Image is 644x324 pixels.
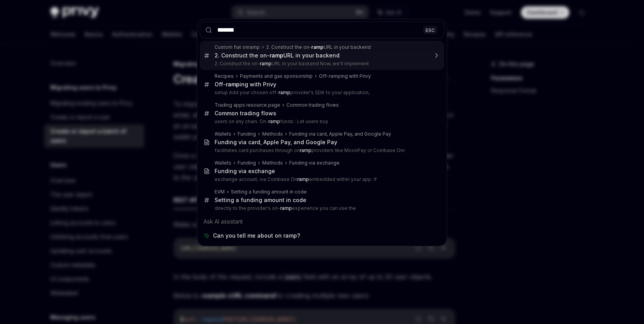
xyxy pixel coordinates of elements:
[215,197,306,204] div: Setting a funding amount in code
[215,81,276,88] div: Off- ing with Privy
[279,90,290,95] b: ramp
[215,131,231,137] div: Wallets
[215,90,428,96] p: setup Add your chosen off- provider's SDK to your application,
[286,102,339,108] div: Common trading flows
[238,160,256,166] div: Funding
[262,131,283,137] div: Methods
[215,205,428,211] p: directly to the provider's on- experience you can use the
[215,44,260,50] div: Custom fiat onramp
[213,232,300,240] span: Can you tell me about on ramp?
[215,52,340,59] div: 2. Construct the on- URL in your backend
[297,176,309,182] b: ramp
[319,73,371,79] div: Off-ramping with Privy
[289,160,340,166] div: Funding via exchange
[215,147,428,154] p: facilitates card purchases through on providers like MoonPay or Coinbase Onr
[231,189,307,195] div: Setting a funding amount in code
[423,26,437,34] div: ESC
[215,102,280,108] div: Trading apps resource page
[268,118,280,124] b: ramp
[215,110,276,117] div: Common trading flows
[238,131,256,137] div: Funding
[215,160,231,166] div: Wallets
[240,73,313,79] div: Payments and gas sponsorship
[226,81,240,88] b: ramp
[300,147,311,153] b: ramp
[260,61,272,66] b: ramp
[280,205,292,211] b: ramp
[200,215,444,229] div: Ask AI assistant
[262,160,283,166] div: Methods
[311,44,324,50] b: ramp
[289,131,391,137] div: Funding via card, Apple Pay, and Google Pay
[270,52,283,59] b: ramp
[215,73,234,79] div: Recipes
[215,139,337,146] div: Funding via card, Apple Pay, and Google Pay
[215,189,225,195] div: EVM
[266,44,371,50] div: 2. Construct the on- URL in your backend
[215,61,428,67] p: 2. Construct the on- URL in your backend Now, we'll implement
[215,118,428,125] p: users on any chain. On- funds : Let users buy
[215,176,428,183] p: exchange account, via Coinbase On embedded within your app. If
[215,168,275,175] div: Funding via exchange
